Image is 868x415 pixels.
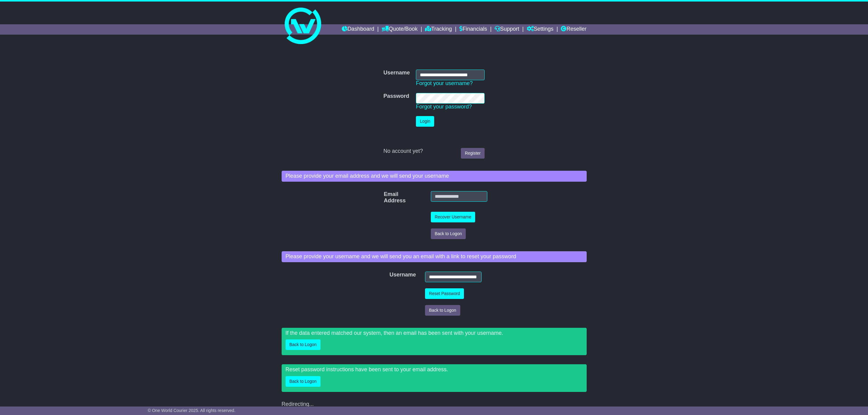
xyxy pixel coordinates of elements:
[383,93,409,100] label: Password
[383,70,410,76] label: Username
[286,376,321,387] button: Back to Logon
[431,212,475,222] button: Recover Username
[282,401,587,408] div: Redirecting...
[416,80,473,86] a: Forgot your username?
[527,24,554,35] a: Settings
[416,104,472,110] a: Forgot your password?
[425,288,464,299] button: Reset Password
[386,272,395,278] label: Username
[282,171,587,182] div: Please provide your email address and we will send your username
[148,408,235,413] span: © One World Courier 2025. All rights reserved.
[381,191,392,204] label: Email Address
[561,24,586,35] a: Reseller
[431,228,466,239] button: Back to Logon
[282,251,587,262] div: Please provide your username and we will send you an email with a link to reset your password
[416,116,434,127] button: Login
[383,148,485,155] div: No account yet?
[425,24,452,35] a: Tracking
[425,305,460,316] button: Back to Logon
[342,24,374,35] a: Dashboard
[286,339,321,350] button: Back to Logon
[286,366,583,373] p: Reset password instructions have been sent to your email address.
[286,330,583,337] p: If the data entered matched our system, then an email has been sent with your username.
[461,148,485,159] a: Register
[382,24,417,35] a: Quote/Book
[495,24,519,35] a: Support
[459,24,487,35] a: Financials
